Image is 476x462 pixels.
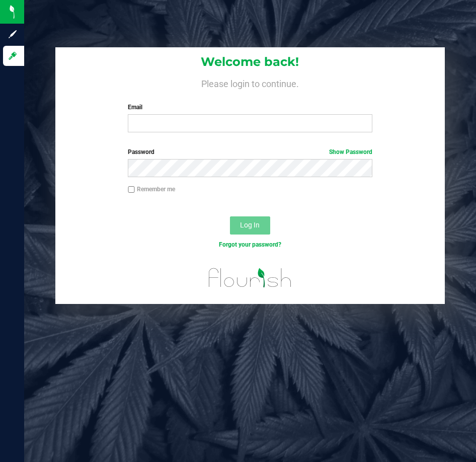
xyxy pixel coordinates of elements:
[230,216,270,235] button: Log In
[55,76,444,89] h4: Please login to continue.
[128,103,372,112] label: Email
[128,186,135,193] input: Remember me
[219,241,281,248] a: Forgot your password?
[329,148,372,156] a: Show Password
[8,29,18,39] inline-svg: Sign up
[55,55,444,68] h1: Welcome back!
[240,221,260,229] span: Log In
[128,185,175,194] label: Remember me
[128,148,154,156] span: Password
[201,260,298,296] img: flourish_logo.svg
[8,51,18,61] inline-svg: Log in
